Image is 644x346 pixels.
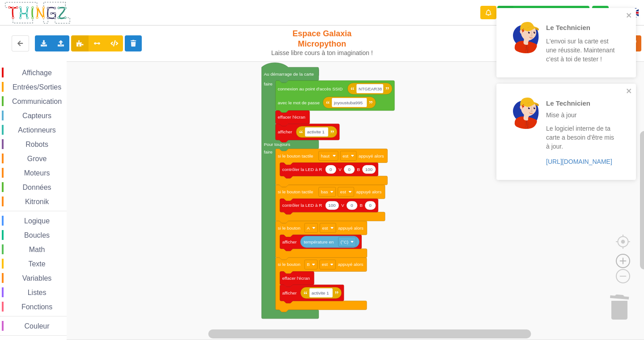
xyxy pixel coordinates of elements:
text: appuyé alors [359,154,384,158]
span: Boucles [23,231,51,239]
span: Entrées/Sorties [11,83,63,91]
text: faire [264,150,273,154]
text: 0 [348,167,351,172]
span: Robots [24,141,50,148]
span: Grove [26,155,48,162]
text: effacer l'écran [278,115,305,120]
span: Logique [23,217,51,225]
text: est [340,189,346,194]
span: Données [21,184,53,191]
text: température en [304,239,334,244]
p: Le Technicien [546,98,616,108]
text: 0 [369,203,372,208]
text: activite 1 [312,290,330,295]
text: est [322,262,328,267]
text: appuyé alors [356,189,381,194]
a: [URL][DOMAIN_NAME] [546,158,612,165]
text: si le bouton tactile [278,154,314,158]
span: Variables [21,274,53,282]
text: Pour toujours [264,142,290,147]
p: L'envoi sur la carte est une réussite. Maintenant c'est à toi de tester ! [546,37,616,64]
text: appuyé alors [338,226,364,231]
text: contrôler la LED à R [282,167,322,172]
text: NTGEAR38 [359,86,382,91]
text: si le bouton [278,262,301,267]
span: Math [28,246,47,253]
span: Couleur [23,322,51,330]
text: activite 1 [307,129,325,134]
p: Mise à jour [546,111,616,120]
span: Affichage [21,69,53,77]
span: Communication [11,98,63,105]
text: faire [264,81,273,86]
text: connexion au point d'accès SSID [278,86,343,91]
text: joyoustuba995 [334,100,363,105]
button: close [626,12,632,20]
text: effacer l'écran [282,276,310,281]
text: B [307,262,310,267]
text: haut [321,154,330,158]
text: contrôler la LED à R [282,203,322,208]
div: Laisse libre cours à ton imagination ! [267,49,377,57]
text: est [343,154,348,158]
p: Le Technicien [546,23,616,32]
text: est [322,226,328,231]
text: Au démarrage de la carte [264,72,314,77]
text: afficher [282,239,297,244]
text: 0 [330,167,332,172]
text: V [341,203,344,208]
text: (°C) [340,239,348,244]
text: A [307,226,310,231]
span: Moteurs [23,169,51,177]
span: Texte [27,260,47,268]
button: close [626,87,632,96]
text: si le bouton tactile [278,189,314,194]
span: Listes [26,289,48,296]
img: thingz_logo.png [4,1,71,25]
p: Le logiciel interne de ta carte a besoin d'être mis à jour. [546,124,616,151]
span: Capteurs [21,112,53,120]
text: B [357,167,360,172]
text: 0 [351,203,353,208]
text: bas [321,189,328,194]
text: afficher [282,290,297,295]
div: Espace Galaxia Micropython [267,29,377,57]
text: V [339,167,342,172]
span: Fonctions [20,303,54,311]
text: avec le mot de passe [278,100,320,105]
text: afficher [278,129,292,134]
text: 100 [328,203,336,208]
span: Actionneurs [17,126,57,134]
span: Kitronik [24,198,50,205]
text: B [360,203,363,208]
text: si le bouton [278,226,301,231]
div: Ta base fonctionne bien ! [497,6,589,20]
text: 100 [365,167,373,172]
text: appuyé alors [338,262,363,267]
